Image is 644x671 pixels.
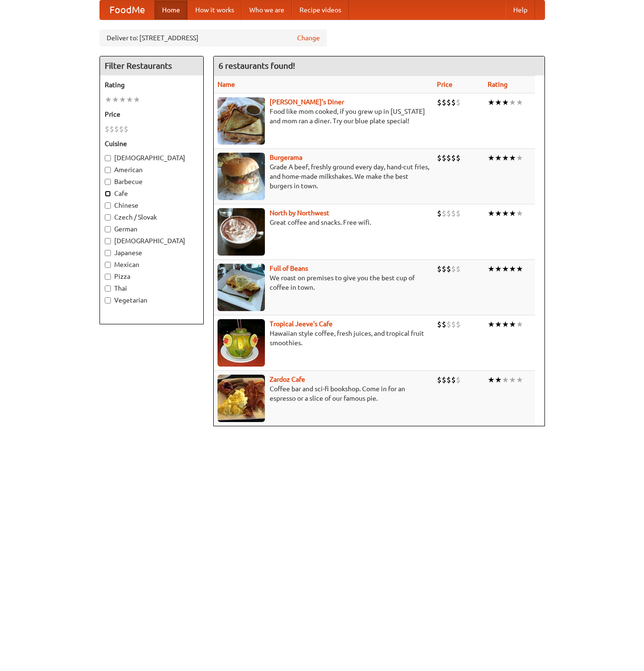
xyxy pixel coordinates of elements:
[105,250,111,256] input: Japanese
[495,319,502,330] li: ★
[218,61,295,70] ng-pluralize: 6 restaurants found!
[105,274,111,280] input: Pizza
[297,33,320,43] a: Change
[112,94,119,105] li: ★
[446,97,451,108] li: $
[495,153,502,163] li: ★
[442,208,446,219] li: $
[446,319,451,330] li: $
[105,295,199,305] label: Vegetarian
[126,94,133,105] li: ★
[451,97,456,108] li: $
[218,208,265,256] img: north.jpg
[105,177,199,186] label: Barbecue
[451,319,456,330] li: $
[105,262,111,268] input: Mexican
[105,226,111,232] input: German
[242,0,292,19] a: Who we are
[100,29,327,46] div: Deliver to: [STREET_ADDRESS]
[270,209,329,217] a: North by Northwest
[509,264,516,274] li: ★
[105,248,199,257] label: Japanese
[509,153,516,163] li: ★
[437,319,442,330] li: $
[270,154,302,161] a: Burgerama
[270,320,333,328] a: Tropical Jeeve's Cafe
[105,191,111,197] input: Cafe
[509,208,516,219] li: ★
[488,208,495,219] li: ★
[218,384,429,403] p: Coffee bar and sci-fi bookshop. Come in for an espresso or a slice of our famous pie.
[105,238,111,244] input: [DEMOGRAPHIC_DATA]
[516,153,523,163] li: ★
[516,208,523,219] li: ★
[218,264,265,311] img: beans.jpg
[456,153,461,163] li: $
[442,375,446,385] li: $
[451,264,456,274] li: $
[509,319,516,330] li: ★
[105,167,111,173] input: American
[270,98,344,106] a: [PERSON_NAME]'s Diner
[105,284,199,293] label: Thai
[488,81,508,88] a: Rating
[105,272,199,281] label: Pizza
[154,0,188,19] a: Home
[105,224,199,234] label: German
[495,208,502,219] li: ★
[516,97,523,108] li: ★
[442,319,446,330] li: $
[105,155,111,161] input: [DEMOGRAPHIC_DATA]
[446,375,451,385] li: $
[292,0,349,19] a: Recipe videos
[488,97,495,108] li: ★
[437,208,442,219] li: $
[105,236,199,246] label: [DEMOGRAPHIC_DATA]
[218,329,429,348] p: Hawaiian style coffee, fresh juices, and tropical fruit smoothies.
[105,110,199,119] h5: Price
[105,212,199,222] label: Czech / Slovak
[105,124,109,134] li: $
[502,153,509,163] li: ★
[442,264,446,274] li: $
[133,94,140,105] li: ★
[105,202,111,209] input: Chinese
[119,124,124,134] li: $
[456,375,461,385] li: $
[105,80,199,90] h5: Rating
[218,319,265,367] img: jeeves.jpg
[502,208,509,219] li: ★
[218,375,265,422] img: zardoz.jpg
[442,97,446,108] li: $
[451,375,456,385] li: $
[456,319,461,330] li: $
[105,153,199,163] label: [DEMOGRAPHIC_DATA]
[100,56,203,75] h4: Filter Restaurants
[218,153,265,200] img: burgerama.jpg
[114,124,119,134] li: $
[105,285,111,292] input: Thai
[502,97,509,108] li: ★
[495,375,502,385] li: ★
[506,0,535,19] a: Help
[502,319,509,330] li: ★
[502,264,509,274] li: ★
[456,264,461,274] li: $
[270,265,308,272] a: Full of Beans
[105,94,112,105] li: ★
[446,264,451,274] li: $
[456,208,461,219] li: $
[488,375,495,385] li: ★
[105,189,199,198] label: Cafe
[105,201,199,210] label: Chinese
[105,165,199,175] label: American
[488,319,495,330] li: ★
[270,376,305,383] a: Zardoz Cafe
[502,375,509,385] li: ★
[516,264,523,274] li: ★
[437,375,442,385] li: $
